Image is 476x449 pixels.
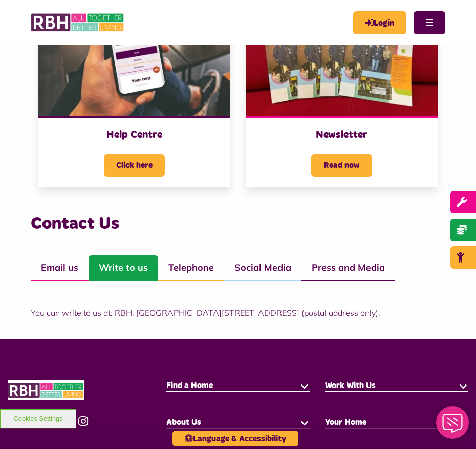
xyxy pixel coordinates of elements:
[104,154,165,177] span: Click here
[166,418,201,426] span: About Us
[89,255,158,281] a: Write to us
[301,255,395,281] a: Press and Media
[31,255,89,281] a: Email us
[256,128,427,141] h3: Newsletter
[31,10,125,35] img: RBH
[414,11,445,34] button: Navigation
[353,11,406,34] a: MyRBH
[166,381,213,390] span: Find a Home
[430,403,476,449] iframe: Netcall Web Assistant for live chat
[458,380,468,391] button: button
[325,381,376,390] span: Work With Us
[8,380,84,400] img: RBH
[299,417,310,427] button: button
[325,418,366,426] span: Your Home
[172,431,298,446] button: Language & Accessibility
[311,154,372,177] span: Read now
[49,128,220,141] h3: Help Centre
[224,255,301,281] a: Social Media
[158,255,224,281] a: Telephone
[31,307,445,319] p: You can write to us at: RBH, [GEOGRAPHIC_DATA][STREET_ADDRESS] (postal address only).
[31,212,445,235] h3: Contact Us
[299,380,310,391] button: button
